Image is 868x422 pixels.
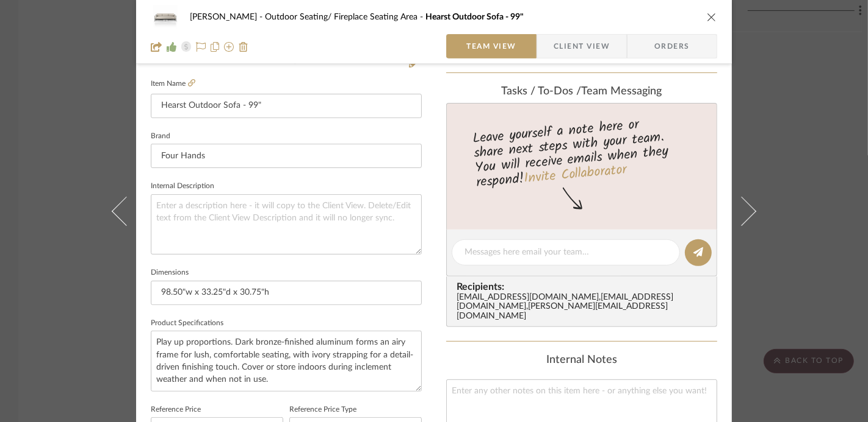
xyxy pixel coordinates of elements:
[151,79,195,89] label: Item Name
[466,34,516,58] span: Team View
[151,270,189,276] label: Dimensions
[554,34,610,58] span: Client View
[706,12,717,23] button: close
[425,13,524,21] span: Hearst Outdoor Sofa - 99"
[151,94,422,118] input: Enter Item Name
[190,13,265,21] span: [PERSON_NAME]
[523,160,627,190] a: Invite Collaborator
[151,407,201,413] label: Reference Price
[151,144,422,168] input: Enter Brand
[641,34,703,58] span: Orders
[457,281,712,292] span: Recipients:
[289,407,356,413] label: Reference Price Type
[502,86,582,97] span: Tasks / To-Dos /
[446,85,717,99] div: team Messaging
[151,5,180,29] img: daa1b4ce-bcab-47f5-8a6e-0da4a877e595_48x40.jpg
[239,42,248,52] img: Remove from project
[151,133,170,139] label: Brand
[151,281,422,305] input: Enter the dimensions of this item
[151,183,214,189] label: Internal Description
[457,293,712,322] div: [EMAIL_ADDRESS][DOMAIN_NAME] , [EMAIL_ADDRESS][DOMAIN_NAME] , [PERSON_NAME][EMAIL_ADDRESS][DOMAIN...
[265,13,425,21] span: Outdoor Seating/ Fireplace Seating Area
[446,354,717,367] div: Internal Notes
[445,111,719,193] div: Leave yourself a note here or share next steps with your team. You will receive emails when they ...
[151,320,223,326] label: Product Specifications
